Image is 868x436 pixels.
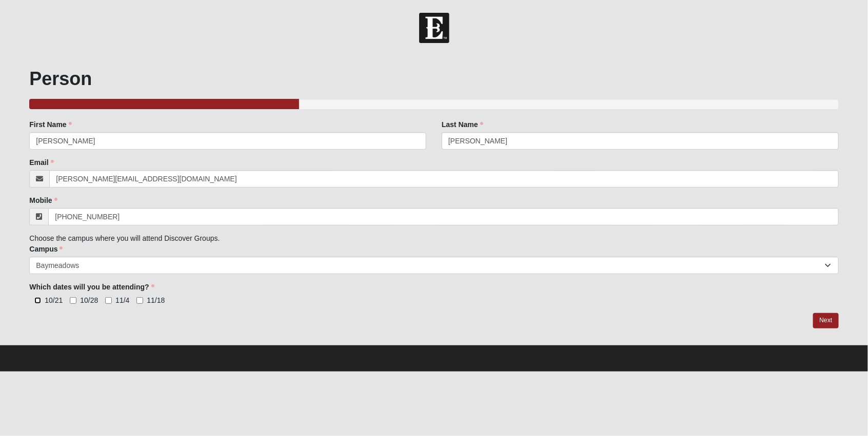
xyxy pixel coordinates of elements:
label: Campus [29,244,63,254]
div: Choose the campus where you will attend Discover Groups. [29,119,838,305]
span: 10/21 [45,296,63,304]
input: 10/28 [70,297,76,304]
label: Mobile [29,195,57,205]
span: 11/18 [147,296,165,304]
label: Email [29,157,53,168]
input: 10/21 [34,297,41,304]
label: Last Name [442,119,483,130]
h1: Person [29,68,838,90]
span: 11/4 [115,296,129,304]
span: 10/28 [80,296,98,304]
input: 11/4 [105,297,112,304]
label: First Name [29,119,71,130]
a: Next [813,313,838,328]
label: Which dates will you be attending? [29,282,154,292]
input: 11/18 [136,297,143,304]
img: Church of Eleven22 Logo [419,13,449,43]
